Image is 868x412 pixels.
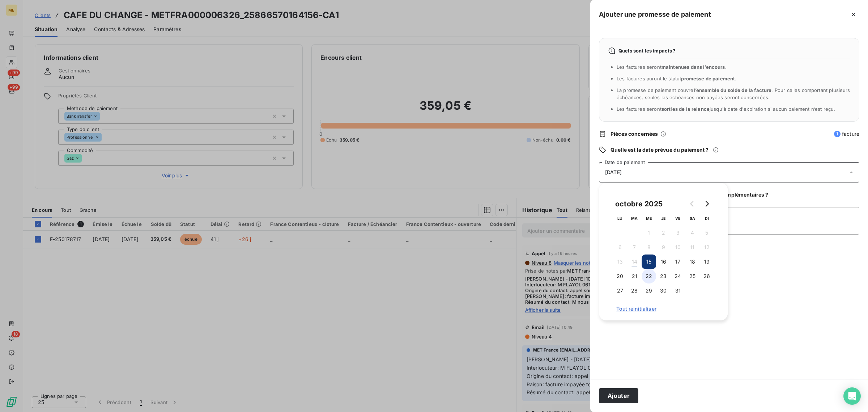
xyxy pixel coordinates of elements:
button: 14 [627,255,642,269]
button: 27 [613,283,627,298]
th: vendredi [671,211,685,226]
div: octobre 2025 [613,198,665,210]
span: Les factures auront le statut . [617,76,737,81]
span: La promesse de paiement couvre . Pour celles comportant plusieurs échéances, seules les échéances... [617,87,850,100]
button: 16 [656,255,671,269]
span: Les factures seront jusqu'à date d'expiration si aucun paiement n’est reçu. [617,106,835,112]
span: l’ensemble du solde de la facture [694,87,772,93]
button: 18 [685,255,699,269]
button: 22 [642,269,656,283]
span: [DATE] [605,169,622,175]
th: mercredi [642,211,656,226]
button: 10 [671,240,685,255]
button: Ajouter [599,388,638,403]
button: 12 [699,240,714,255]
button: 11 [685,240,699,255]
span: 1 [834,131,841,137]
th: samedi [685,211,699,226]
button: 4 [685,226,699,240]
button: 9 [656,240,671,255]
button: 8 [642,240,656,255]
button: 13 [613,255,627,269]
span: sorties de la relance [661,106,710,112]
div: Open Intercom Messenger [843,387,861,405]
th: mardi [627,211,642,226]
button: 24 [671,269,685,283]
th: dimanche [699,211,714,226]
button: 21 [627,269,642,283]
button: 28 [627,283,642,298]
button: 25 [685,269,699,283]
span: Les factures seront . [617,64,727,70]
button: 15 [642,255,656,269]
button: 7 [627,240,642,255]
button: 20 [613,269,627,283]
button: 29 [642,283,656,298]
button: 31 [671,283,685,298]
button: 6 [613,240,627,255]
span: Tout réinitialiser [616,306,710,312]
button: 17 [671,255,685,269]
button: 23 [656,269,671,283]
button: Go to previous month [685,197,699,211]
button: 1 [642,226,656,240]
button: 26 [699,269,714,283]
span: Pièces concernées [610,130,658,138]
span: promesse de paiement [681,76,735,81]
th: jeudi [656,211,671,226]
span: Quelle est la date prévue du paiement ? [610,146,709,154]
button: 2 [656,226,671,240]
span: maintenues dans l’encours [661,64,725,70]
th: lundi [613,211,627,226]
button: 5 [699,226,714,240]
button: 19 [699,255,714,269]
button: 30 [656,283,671,298]
button: Go to next month [699,197,714,211]
span: Quels sont les impacts ? [618,48,676,54]
span: facture [834,130,859,138]
button: 3 [671,226,685,240]
h5: Ajouter une promesse de paiement [599,9,711,20]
